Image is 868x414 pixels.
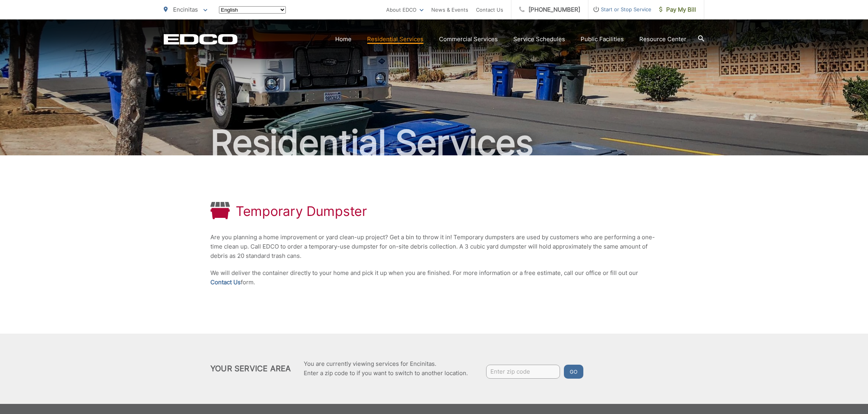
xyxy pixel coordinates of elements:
[431,5,468,14] a: News & Events
[210,233,658,261] p: Are you planning a home improvement or yard clean-up project? Get a bin to throw it in! Temporary...
[210,268,658,287] p: We will deliver the container directly to your home and pick it up when you are finished. For mor...
[173,6,198,13] span: Encinitas
[164,34,238,45] a: EDCD logo. Return to the homepage.
[236,204,367,219] h1: Temporary Dumpster
[210,278,241,287] a: Contact Us
[304,359,468,378] p: You are currently viewing services for Encinitas. Enter a zip code to if you want to switch to an...
[486,365,560,379] input: Enter zip code
[210,364,291,373] h2: Your Service Area
[367,35,423,44] a: Residential Services
[335,35,352,44] a: Home
[659,5,696,14] span: Pay My Bill
[581,35,624,44] a: Public Facilities
[219,6,286,14] select: Select a language
[476,5,503,14] a: Contact Us
[639,35,686,44] a: Resource Center
[439,35,498,44] a: Commercial Services
[513,35,565,44] a: Service Schedules
[386,5,423,14] a: About EDCO
[164,124,704,162] h2: Residential Services
[564,365,583,379] button: Go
